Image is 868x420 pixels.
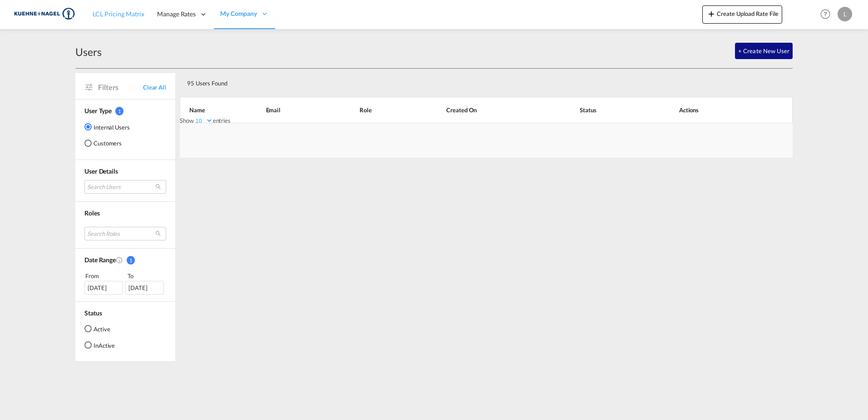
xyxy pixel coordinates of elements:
[93,10,144,18] span: LCL Pricing Matrix
[14,4,75,25] img: 36441310f41511efafde313da40ec4a4.png
[84,271,166,294] span: From To [DATE][DATE]
[702,5,782,24] button: icon-plus 400-fgCreate Upload Rate File
[75,45,102,59] div: Users
[84,324,115,333] md-radio-button: Active
[84,340,115,350] md-radio-button: InActive
[838,7,852,21] div: L
[84,271,124,280] div: From
[706,8,717,19] md-icon: icon-plus 400-fg
[98,82,143,92] span: Filters
[818,6,838,23] div: Help
[818,6,833,22] span: Help
[84,309,102,317] span: Status
[183,72,729,91] div: 95 Users Found
[115,107,123,115] span: 1
[337,97,424,123] th: Role
[116,256,123,264] md-icon: Created On
[84,122,130,131] md-radio-button: Internal Users
[84,107,112,115] span: User Type
[243,97,337,123] th: Email
[735,43,793,59] button: + Create New User
[194,117,213,125] select: Showentries
[84,281,123,295] div: [DATE]
[143,83,166,91] span: Clear All
[180,116,231,125] label: Show entries
[127,271,167,280] div: To
[127,256,135,265] span: 1
[557,97,656,123] th: Status
[157,10,196,19] span: Manage Rates
[84,139,130,148] md-radio-button: Customers
[656,97,793,123] th: Actions
[125,281,164,295] div: [DATE]
[84,209,100,217] span: Roles
[84,167,118,175] span: User Details
[84,256,116,264] span: Date Range
[424,97,557,123] th: Created On
[220,9,257,18] span: My Company
[180,97,243,123] th: Name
